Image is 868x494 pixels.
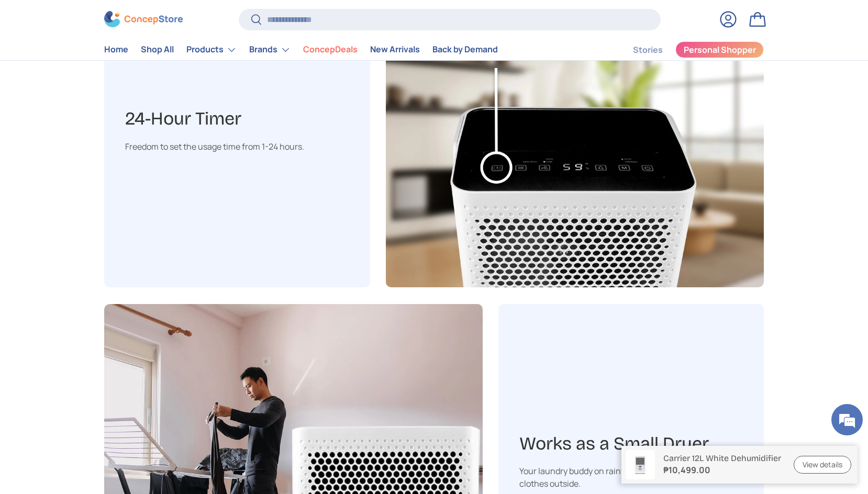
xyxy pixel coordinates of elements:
[626,450,655,479] img: carrier-dehumidifier-12-liter-full-view-concepstore
[125,140,349,153] div: Freedom to set the usage time from 1-24 hours.
[794,456,851,474] a: View details
[54,59,176,72] div: Chat with us now
[243,39,297,60] summary: Brands
[5,286,199,322] textarea: Type your message and hit 'Enter'
[663,464,781,476] strong: ₱10,499.00
[125,107,349,131] h3: 24-Hour Timer
[684,46,756,54] span: Personal Shopper
[432,40,498,60] a: Back by Demand
[663,453,781,463] p: Carrier 12L White Dehumidifier
[675,41,764,58] a: Personal Shopper
[104,39,498,60] nav: Primary
[104,40,128,60] a: Home
[61,132,144,238] span: We're online!
[519,432,743,456] h3: Works as a Small Dryer
[519,465,743,490] div: Your laundry buddy on rainy days when you cannot dry clothes outside.
[172,5,197,30] div: Minimize live chat window
[370,40,420,60] a: New Arrivals
[180,39,243,60] summary: Products
[633,40,663,60] a: Stories
[104,12,183,28] img: ConcepStore
[608,39,764,60] nav: Secondary
[303,40,358,60] a: ConcepDeals
[141,40,174,60] a: Shop All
